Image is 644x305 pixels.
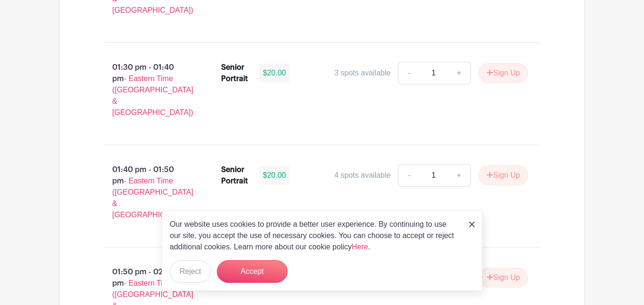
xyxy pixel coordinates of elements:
[90,160,206,224] p: 01:40 pm - 01:50 pm
[112,177,193,219] span: - Eastern Time ([GEOGRAPHIC_DATA] & [GEOGRAPHIC_DATA])
[170,260,211,283] button: Reject
[90,58,206,122] p: 01:30 pm - 01:40 pm
[479,268,528,288] button: Sign Up
[479,63,528,83] button: Sign Up
[170,219,459,253] p: Our website uses cookies to provide a better user experience. By continuing to use our site, you ...
[479,165,528,185] button: Sign Up
[398,164,420,187] a: -
[447,62,471,84] a: +
[259,64,290,82] div: $20.00
[398,62,420,84] a: -
[221,62,248,84] div: Senior Portrait
[221,164,248,187] div: Senior Portrait
[352,243,368,251] a: Here
[334,170,390,181] div: 4 spots available
[112,74,193,116] span: - Eastern Time ([GEOGRAPHIC_DATA] & [GEOGRAPHIC_DATA])
[334,67,390,79] div: 3 spots available
[259,166,290,185] div: $20.00
[469,222,475,227] img: close_button-5f87c8562297e5c2d7936805f587ecaba9071eb48480494691a3f1689db116b3.svg
[217,260,288,283] button: Accept
[447,164,471,187] a: +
